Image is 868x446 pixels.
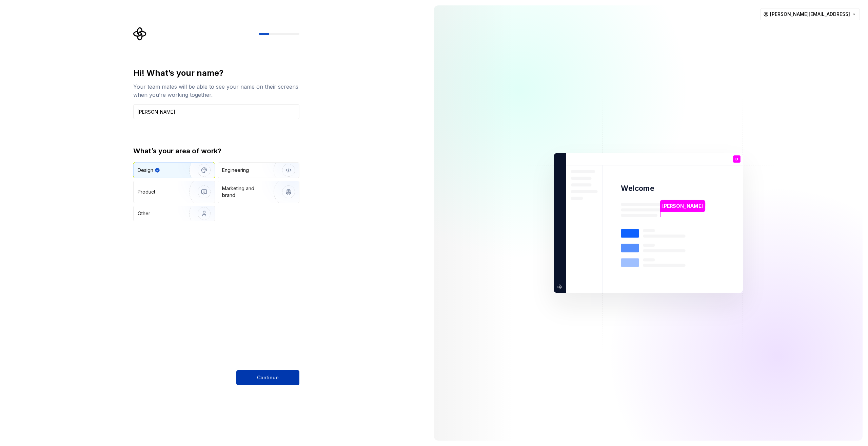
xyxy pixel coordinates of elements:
[621,183,654,193] p: Welcome
[133,27,147,41] svg: Supernova Logo
[257,374,279,381] span: Continue
[133,146,299,156] div: What’s your area of work?
[662,202,703,210] p: [PERSON_NAME]
[222,167,249,174] div: Engineering
[760,8,860,20] button: [PERSON_NAME][EMAIL_ADDRESS]
[236,370,299,385] button: Continue
[770,11,850,18] span: [PERSON_NAME][EMAIL_ADDRESS]
[735,157,738,161] p: D
[138,210,150,217] div: Other
[133,68,299,79] div: Hi! What’s your name?
[222,185,268,199] div: Marketing and brand
[138,188,155,195] div: Product
[133,104,299,119] input: Han Solo
[133,83,299,99] div: Your team mates will be able to see your name on their screens when you’re working together.
[138,167,153,174] div: Design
